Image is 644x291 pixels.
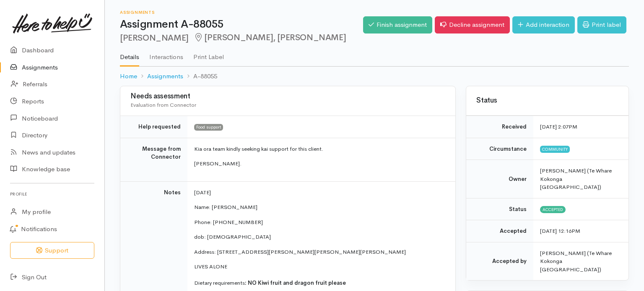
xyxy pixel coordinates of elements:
[245,279,346,286] span: : NO Kiwi fruit and dragon fruit please
[120,72,137,81] a: Home
[533,242,628,280] td: [PERSON_NAME] (Te Whare Kokonga [GEOGRAPHIC_DATA])
[120,33,363,43] h2: [PERSON_NAME]
[466,242,533,280] td: Accepted by
[130,93,445,100] h3: Needs assessment
[120,18,363,31] h1: Assignment A-88055
[149,42,183,66] a: Interactions
[577,16,626,33] a: Print label
[540,206,566,213] span: Accepted
[10,242,94,259] button: Support
[194,188,445,197] p: [DATE]
[10,188,94,200] h6: Profile
[194,32,346,43] span: [PERSON_NAME], [PERSON_NAME]
[130,101,196,108] span: Evaluation from Connector
[194,263,445,287] p: LIVES ALONE Dietary requirements
[363,16,432,33] a: Finish assignment
[512,16,575,33] a: Add interaction
[466,220,533,242] td: Accepted
[120,67,629,86] nav: breadcrumb
[120,138,187,181] td: Message from Connector
[540,123,577,130] time: [DATE] 2:07PM
[540,227,580,234] time: [DATE] 12:16PM
[120,10,363,15] h6: Assignments
[435,16,510,33] a: Decline assignment
[540,146,570,152] span: Community
[183,72,217,81] li: A-88055
[540,167,612,191] span: [PERSON_NAME] (Te Whare Kokonga [GEOGRAPHIC_DATA])
[194,124,223,131] span: Food support
[194,203,445,211] p: Name: [PERSON_NAME]
[120,116,187,138] td: Help requested
[194,218,445,227] p: Phone: [PHONE_NUMBER]
[147,72,183,81] a: Assignments
[194,248,445,256] p: Address: [STREET_ADDRESS][PERSON_NAME][PERSON_NAME][PERSON_NAME]
[466,198,533,220] td: Status
[476,97,618,105] h3: Status
[466,116,533,138] td: Received
[193,42,224,66] a: Print Label
[194,145,445,153] p: Kia ora team kindly seeking kai support for this client.
[466,138,533,160] td: Circumstance
[194,160,445,168] p: [PERSON_NAME].
[194,233,445,241] p: dob: [DEMOGRAPHIC_DATA]
[466,160,533,198] td: Owner
[120,42,139,67] a: Details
